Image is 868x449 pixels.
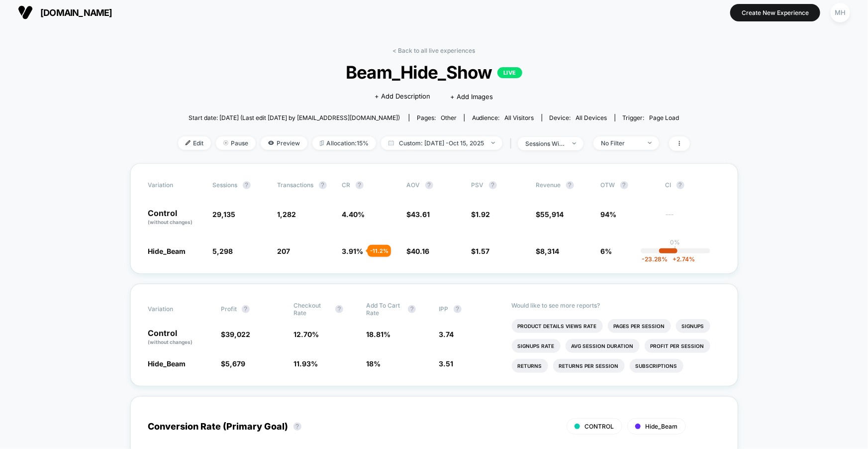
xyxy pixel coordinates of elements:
span: Device: [542,114,615,121]
span: (without changes) [148,219,193,225]
span: Start date: [DATE] (Last edit [DATE] by [EMAIL_ADDRESS][DOMAIN_NAME]) [189,114,400,121]
span: --- [666,212,720,226]
span: 94% [601,210,617,219]
span: Hide_Beam [148,359,186,368]
button: ? [243,181,251,189]
span: + [673,255,676,263]
img: edit [186,140,191,145]
span: + Add Description [375,92,430,102]
span: 40.16 [411,247,430,255]
p: | [675,246,676,253]
span: 1.57 [476,247,490,255]
span: 1.92 [476,210,490,219]
p: Control [148,329,211,346]
span: 1,282 [278,210,296,219]
span: Pause [216,136,256,150]
img: Visually logo [18,5,33,20]
span: Beam_Hide_Show [203,62,664,83]
a: < Back to all live experiences [393,47,476,54]
span: Checkout Rate [293,302,330,317]
p: 0% [671,238,680,246]
span: CI [666,181,720,189]
span: | [507,136,518,151]
div: No Filter [601,139,641,147]
span: Transactions [278,181,314,189]
span: 2.74 % [668,255,695,263]
span: AOV [407,181,420,189]
span: Allocation: 15% [312,136,376,150]
span: 5,298 [213,247,233,255]
span: All Visitors [505,114,534,121]
span: 6% [601,247,612,255]
div: sessions with impression [525,140,565,147]
li: Product Details Views Rate [512,319,603,333]
span: 18 % [366,359,381,368]
span: 11.93 % [293,359,318,368]
span: CONTROL [585,423,614,430]
span: Sessions [213,181,238,189]
span: 18.81 % [366,330,390,338]
span: 4.40 % [342,210,365,219]
span: Revenue [536,181,561,189]
span: IPP [439,305,449,313]
span: Hide_Beam [646,423,678,430]
p: Control [148,209,203,226]
span: Variation [148,302,203,317]
span: PSV [472,181,484,189]
span: OTW [601,181,656,189]
span: $ [407,210,430,219]
img: end [573,142,576,144]
div: Audience: [472,114,534,121]
span: 3.74 [439,330,454,338]
span: 5,679 [225,359,245,368]
li: Returns Per Session [553,359,625,373]
span: $ [407,247,430,255]
button: ? [319,181,327,189]
span: 3.51 [439,359,454,368]
li: Pages Per Session [608,319,671,333]
span: 207 [278,247,290,255]
span: $ [221,330,250,338]
div: Pages: [417,114,457,121]
img: end [491,142,495,144]
span: $ [221,359,245,368]
button: ? [454,305,462,313]
span: 39,022 [225,330,250,338]
span: Custom: [DATE] - Oct 15, 2025 [381,136,502,150]
span: 55,914 [541,210,564,219]
span: other [441,114,457,121]
button: ? [408,305,416,313]
button: [DOMAIN_NAME] [15,4,115,20]
span: (without changes) [148,339,193,345]
button: ? [242,305,250,313]
button: MH [828,2,853,23]
span: $ [536,247,560,255]
button: ? [620,181,628,189]
span: 3.91 % [342,247,364,255]
span: 12.70 % [293,330,319,338]
span: Page Load [650,114,679,121]
span: [DOMAIN_NAME] [40,7,112,18]
p: LIVE [497,67,522,78]
li: Signups Rate [512,339,561,353]
span: Profit [221,305,237,313]
span: CR [342,181,351,189]
li: Signups [676,319,710,333]
img: end [223,140,228,145]
button: ? [676,181,684,189]
span: + Add Images [450,93,493,101]
img: end [648,142,652,144]
img: calendar [388,140,394,145]
div: MH [831,3,850,22]
img: rebalance [320,140,324,146]
button: ? [489,181,497,189]
div: - 11.2 % [368,245,391,257]
span: 43.61 [411,210,430,219]
span: all devices [576,114,607,121]
span: $ [472,247,490,255]
button: ? [566,181,574,189]
button: Create New Experience [730,4,820,21]
span: 8,314 [541,247,560,255]
span: Hide_Beam [148,247,186,255]
span: 29,135 [213,210,236,219]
